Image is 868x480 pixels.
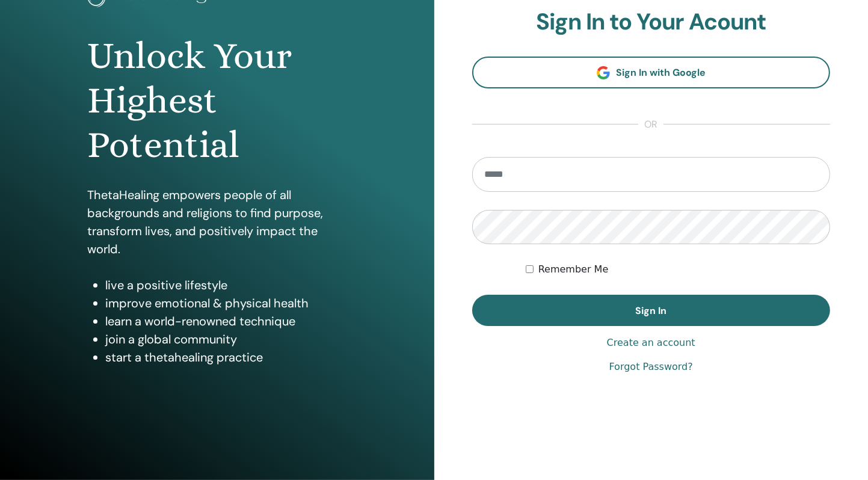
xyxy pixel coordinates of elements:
p: ThetaHealing empowers people of all backgrounds and religions to find purpose, transform lives, a... [87,186,346,258]
span: or [638,117,663,132]
label: Remember Me [538,262,609,277]
li: learn a world-renowned technique [105,312,346,330]
button: Sign In [472,295,831,326]
span: Sign In with Google [616,66,706,79]
li: start a thetahealing practice [105,348,346,366]
a: Forgot Password? [609,360,693,374]
a: Sign In with Google [472,57,831,88]
span: Sign In [635,304,666,317]
h2: Sign In to Your Acount [472,8,831,36]
div: Keep me authenticated indefinitely or until I manually logout [526,262,830,277]
li: improve emotional & physical health [105,294,346,312]
li: join a global community [105,330,346,348]
li: live a positive lifestyle [105,276,346,294]
a: Create an account [607,336,695,350]
h1: Unlock Your Highest Potential [87,34,346,168]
